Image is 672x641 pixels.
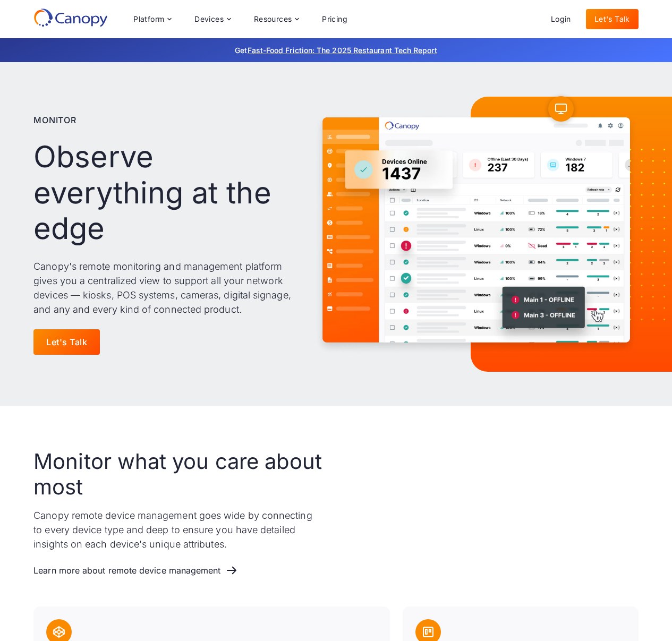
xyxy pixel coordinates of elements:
h1: Observe everything at the edge [33,139,293,246]
a: Learn more about remote device management [33,560,237,581]
p: Canopy's remote monitoring and management platform gives you a centralized view to support all yo... [33,259,293,317]
a: Let's Talk [586,9,639,29]
a: Let's Talk [33,329,100,355]
div: Learn more about remote device management [33,566,220,576]
p: Canopy remote device management goes wide by connecting to every device type and deep to ensure y... [33,508,322,551]
div: Resources [245,8,307,30]
a: Fast-Food Friction: The 2025 Restaurant Tech Report [248,46,437,55]
p: Monitor [33,114,76,126]
h2: Monitor what you care about most [33,449,322,500]
a: Login [542,9,580,29]
div: Platform [125,8,180,30]
div: Devices [186,8,239,30]
p: Get [76,45,597,56]
div: Devices [194,15,224,23]
div: Resources [254,15,292,23]
div: Platform [133,15,164,23]
a: Pricing [313,9,356,29]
